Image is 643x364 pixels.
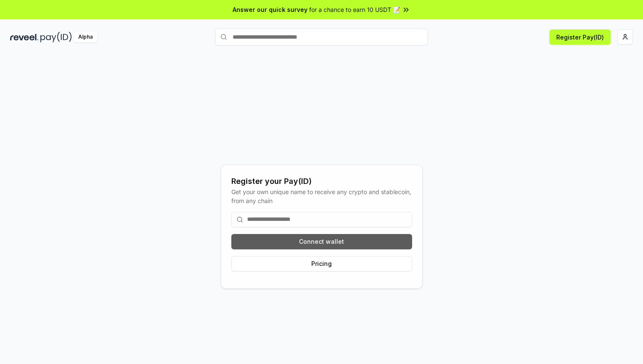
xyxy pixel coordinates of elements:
[231,175,412,187] div: Register your Pay(ID)
[40,32,72,42] img: pay_id
[231,256,412,271] button: Pricing
[74,32,97,42] div: Alpha
[231,187,412,205] div: Get your own unique name to receive any crypto and stablecoin, from any chain
[309,5,400,14] span: for a chance to earn 10 USDT 📝
[10,32,39,42] img: reveel_dark
[233,5,307,14] span: Answer our quick survey
[549,29,611,45] button: Register Pay(ID)
[231,234,412,249] button: Connect wallet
